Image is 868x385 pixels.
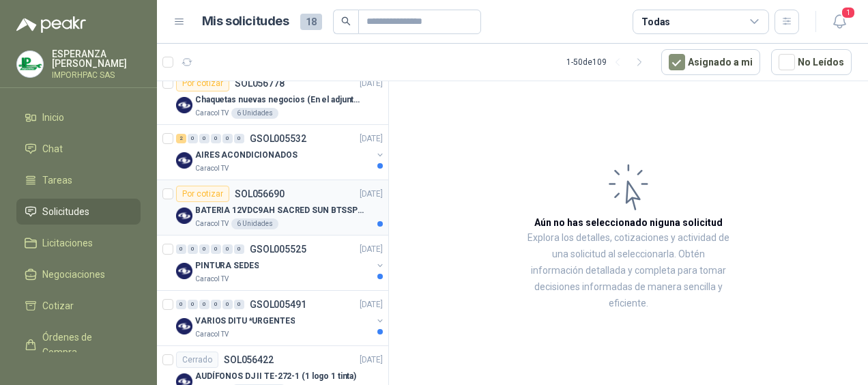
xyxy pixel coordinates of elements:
[176,244,186,254] div: 0
[199,244,209,254] div: 0
[211,300,221,309] div: 0
[176,97,192,113] img: Company Logo
[195,218,229,229] p: Caracol TV
[176,152,192,169] img: Company Logo
[195,149,298,162] p: AIRES ACONDICIONADOS
[176,75,229,91] div: Por cotizar
[222,134,233,143] div: 0
[16,136,141,162] a: Chat
[360,298,383,311] p: [DATE]
[42,236,93,251] span: Licitaciones
[176,208,192,224] img: Company Logo
[42,110,64,125] span: Inicio
[202,12,289,31] h1: Mis solicitudes
[16,324,141,365] a: Órdenes de Compra
[222,300,233,309] div: 0
[42,173,72,188] span: Tareas
[176,241,386,285] a: 0 0 0 0 0 0 GSOL005525[DATE] Company LogoPINTURA SEDESCaracol TV
[52,71,141,79] p: IMPORHPAC SAS
[42,330,128,360] span: Órdenes de Compra
[16,167,141,193] a: Tareas
[16,104,141,130] a: Inicio
[199,134,209,143] div: 0
[235,79,285,88] p: SOL056778
[17,51,43,77] img: Company Logo
[16,261,141,287] a: Negociaciones
[235,189,285,199] p: SOL056690
[195,94,365,106] p: Chaquetas nuevas negocios (En el adjunto mas informacion)
[188,244,198,254] div: 0
[231,108,278,119] div: 6 Unidades
[195,204,365,217] p: BATERIA 12VDC9AH SACRED SUN BTSSP12-9HR
[360,77,383,90] p: [DATE]
[211,244,221,254] div: 0
[42,204,89,219] span: Solicitudes
[250,300,306,309] p: GSOL005491
[771,49,852,75] button: No Leídos
[195,163,229,174] p: Caracol TV
[176,296,386,340] a: 0 0 0 0 0 0 GSOL005491[DATE] Company LogoVARIOS DITU *URGENTESCaracol TV
[234,244,244,254] div: 0
[341,16,351,26] span: search
[566,51,650,73] div: 1 - 50 de 109
[176,134,186,143] div: 2
[16,199,141,225] a: Solicitudes
[827,10,852,34] button: 1
[176,352,218,368] div: Cerrado
[188,134,198,143] div: 0
[52,49,141,68] p: ESPERANZA [PERSON_NAME]
[224,355,274,365] p: SOL056422
[211,134,221,143] div: 0
[195,108,229,119] p: Caracol TV
[222,244,233,254] div: 0
[199,300,209,309] div: 0
[195,329,229,340] p: Caracol TV
[250,134,306,143] p: GSOL005532
[176,186,229,202] div: Por cotizar
[16,230,141,256] a: Licitaciones
[176,263,192,279] img: Company Logo
[195,274,229,285] p: Caracol TV
[157,180,388,236] a: Por cotizarSOL056690[DATE] Company LogoBATERIA 12VDC9AH SACRED SUN BTSSP12-9HRCaracol TV6 Unidades
[534,215,723,230] h3: Aún no has seleccionado niguna solicitud
[195,370,356,383] p: AUDÍFONOS DJ II TE-272-1 (1 logo 1 tinta)
[360,354,383,367] p: [DATE]
[641,14,670,29] div: Todas
[16,293,141,319] a: Cotizar
[42,298,74,313] span: Cotizar
[234,300,244,309] div: 0
[42,141,63,156] span: Chat
[360,132,383,145] p: [DATE]
[188,300,198,309] div: 0
[360,188,383,201] p: [DATE]
[157,70,388,125] a: Por cotizarSOL056778[DATE] Company LogoChaquetas nuevas negocios (En el adjunto mas informacion)C...
[360,243,383,256] p: [DATE]
[42,267,105,282] span: Negociaciones
[176,130,386,174] a: 2 0 0 0 0 0 GSOL005532[DATE] Company LogoAIRES ACONDICIONADOSCaracol TV
[176,318,192,334] img: Company Logo
[661,49,760,75] button: Asignado a mi
[231,218,278,229] div: 6 Unidades
[195,315,295,328] p: VARIOS DITU *URGENTES
[234,134,244,143] div: 0
[841,6,856,19] span: 1
[300,14,322,30] span: 18
[16,16,86,33] img: Logo peakr
[525,230,732,312] p: Explora los detalles, cotizaciones y actividad de una solicitud al seleccionarla. Obtén informaci...
[176,300,186,309] div: 0
[195,259,259,272] p: PINTURA SEDES
[250,244,306,254] p: GSOL005525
